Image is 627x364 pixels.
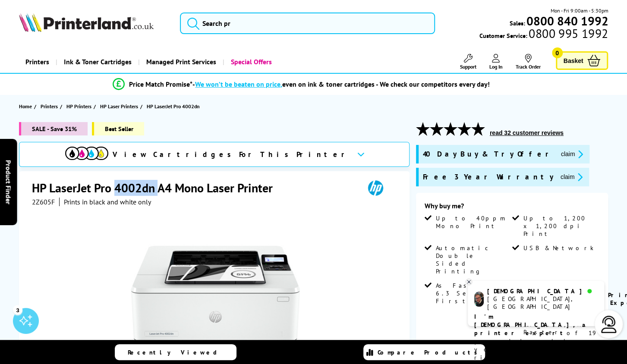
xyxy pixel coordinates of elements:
[474,313,588,337] b: I'm [DEMOGRAPHIC_DATA], a printer expert
[436,214,510,230] span: Up to 40ppm Mono Print
[113,150,350,159] span: View Cartridges For This Printer
[115,344,236,360] a: Recently Viewed
[147,102,200,111] span: HP LaserJet Pro 4002dn
[509,19,525,27] span: Sales:
[474,292,484,307] img: chris-livechat.png
[523,244,594,252] span: USB & Network
[195,80,282,88] span: We won’t be beaten on price,
[558,149,586,159] button: promo-description
[356,180,395,196] img: HP
[64,51,132,73] span: Ink & Toner Cartridges
[525,17,608,25] a: 0800 840 1992
[64,198,151,206] i: Prints in black and white only
[56,51,138,73] a: Ink & Toner Cartridges
[487,295,597,311] div: [GEOGRAPHIC_DATA], [GEOGRAPHIC_DATA]
[487,129,566,137] button: read 32 customer reviews
[516,54,541,70] a: Track Order
[180,13,435,34] input: Search pr
[19,13,154,32] img: Printerland Logo
[129,80,192,88] span: Price Match Promise*
[100,102,138,111] span: HP Laser Printers
[460,63,476,70] span: Support
[363,344,485,360] a: Compare Products
[19,13,169,34] a: Printerland Logo
[600,316,618,333] img: user-headset-light.svg
[100,102,140,111] a: HP Laser Printers
[19,102,32,111] span: Home
[65,147,108,160] img: View Cartridges
[223,51,278,73] a: Special Offers
[423,149,554,159] span: 40 Day Buy & Try Offer
[558,172,585,182] button: promo-description
[4,77,598,92] li: modal_Promise
[19,102,34,111] a: Home
[4,160,13,204] span: Product Finder
[41,102,58,111] span: Printers
[66,102,91,111] span: HP Printers
[564,55,583,66] span: Basket
[19,51,56,73] a: Printers
[479,29,608,40] span: Customer Service:
[474,313,598,362] p: of 19 years! I can help you choose the right product
[487,287,597,295] div: [DEMOGRAPHIC_DATA]
[13,305,22,314] div: 3
[192,80,489,88] div: - even on ink & toner cartridges - We check our competitors every day!
[138,51,223,73] a: Managed Print Services
[32,198,55,206] span: 2Z605F
[92,122,144,135] span: Best Seller
[32,180,281,196] h1: HP LaserJet Pro 4002dn A4 Mono Laser Printer
[552,47,563,58] span: 0
[41,102,60,111] a: Printers
[556,51,608,70] a: Basket 0
[523,214,598,238] span: Up to 1,200 x 1,200 dpi Print
[489,54,503,70] a: Log In
[526,13,608,29] b: 0800 840 1992
[550,6,608,15] span: Mon - Fri 9:00am - 5:30pm
[460,54,476,70] a: Support
[147,102,202,111] a: HP LaserJet Pro 4002dn
[128,348,226,356] span: Recently Viewed
[378,348,482,356] span: Compare Products
[489,63,503,70] span: Log In
[436,282,510,305] span: As Fast as 6.3 Seconds First page
[527,29,608,38] span: 0800 995 1992
[436,244,510,275] span: Automatic Double Sided Printing
[19,122,88,135] span: SALE - Save 31%
[425,201,600,214] div: Why buy me?
[66,102,94,111] a: HP Printers
[423,172,554,182] span: Free 3 Year Warranty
